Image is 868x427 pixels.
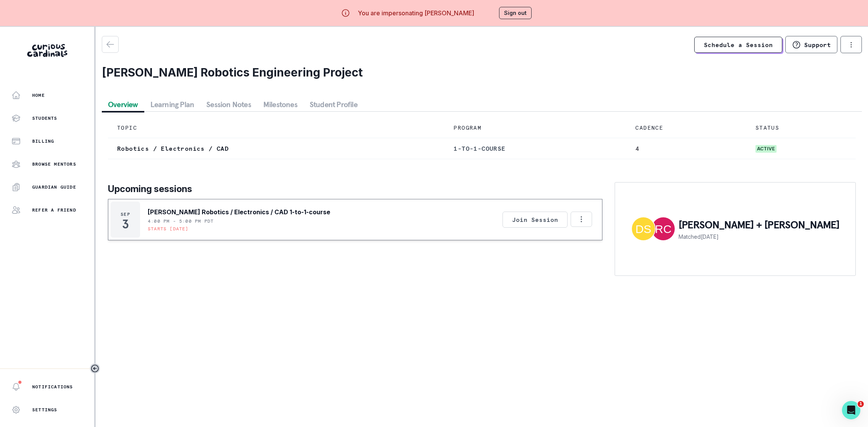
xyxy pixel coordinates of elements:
[32,92,45,98] p: Home
[102,98,144,111] button: Overview
[90,363,100,373] button: Toggle sidebar
[257,98,303,111] button: Milestones
[121,211,130,217] p: Sep
[679,233,840,241] p: Matched [DATE]
[148,218,214,224] p: 4:00 PM - 5:00 PM PDT
[32,207,76,213] p: Refer a friend
[858,401,864,407] span: 1
[32,384,73,390] p: Notifications
[358,8,474,18] p: You are impersonating [PERSON_NAME]
[694,37,782,53] a: Schedule a Session
[632,217,655,240] img: Dylan Sevenikar
[571,212,592,227] button: Options
[652,217,675,240] img: Ryan Carmany
[32,138,54,144] p: Billing
[785,36,837,53] button: Support
[32,161,76,167] p: Browse Mentors
[200,98,257,111] button: Session Notes
[746,118,856,138] td: STATUS
[840,36,862,53] button: options
[679,217,840,233] p: [PERSON_NAME] + [PERSON_NAME]
[32,115,57,121] p: Students
[27,44,67,57] img: Curious Cardinals Logo
[108,182,602,196] p: Upcoming sessions
[108,118,444,138] td: TOPIC
[303,98,364,111] button: Student Profile
[842,401,860,419] iframe: Intercom live chat
[102,65,862,79] h2: [PERSON_NAME] Robotics Engineering Project
[108,138,444,159] td: Robotics / Electronics / CAD
[804,41,831,49] p: Support
[626,138,746,159] td: 4
[755,145,777,153] span: active
[444,118,626,138] td: PROGRAM
[122,220,129,228] p: 3
[144,98,201,111] button: Learning Plan
[148,207,330,217] p: [PERSON_NAME] Robotics / Electronics / CAD 1-to-1-course
[503,212,568,228] button: Join Session
[499,7,532,19] button: Sign out
[444,138,626,159] td: 1-to-1-course
[148,226,189,232] p: Starts [DATE]
[32,407,57,413] p: Settings
[32,184,76,190] p: Guardian Guide
[626,118,746,138] td: CADENCE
